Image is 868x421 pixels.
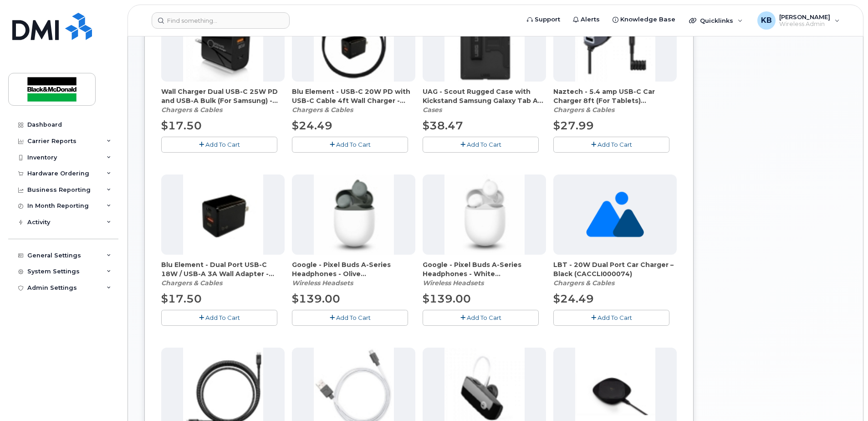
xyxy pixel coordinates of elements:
[779,13,830,21] span: [PERSON_NAME]
[423,292,471,305] span: $139.00
[161,119,202,132] span: $17.50
[183,175,263,255] img: accessory36707.JPG
[292,137,408,153] button: Add To Cart
[336,314,371,321] span: Add To Cart
[553,292,594,305] span: $24.49
[444,1,525,82] img: accessory36986.JPG
[553,279,614,287] em: Chargers & Cables
[553,87,677,105] span: Naztech - 5.4 amp USB-C Car Charger 8ft (For Tablets) (CACCHI000067)
[423,310,539,326] button: Add To Cart
[292,106,353,114] em: Chargers & Cables
[586,175,644,255] img: no_image_found-2caef05468ed5679b831cfe6fc140e25e0c280774317ffc20a367ab7fd17291e.png
[314,175,394,255] img: accessory36787.JPG
[292,260,415,278] span: Google - Pixel Buds A-Series Headphones - Olive (CAHEBE000050)
[761,15,772,26] span: KB
[467,141,501,148] span: Add To Cart
[161,106,222,114] em: Chargers & Cables
[161,292,202,305] span: $17.50
[161,137,277,153] button: Add To Cart
[423,279,484,287] em: Wireless Headsets
[183,1,263,82] img: accessory36907.JPG
[521,10,567,29] a: Support
[292,292,340,305] span: $139.00
[575,1,655,82] img: accessory36556.JPG
[161,310,277,326] button: Add To Cart
[292,119,332,132] span: $24.49
[292,310,408,326] button: Add To Cart
[553,119,594,132] span: $27.99
[467,314,501,321] span: Add To Cart
[292,260,415,288] div: Google - Pixel Buds A-Series Headphones - Olive (CAHEBE000050)
[606,10,682,29] a: Knowledge Base
[553,260,677,288] div: LBT - 20W Dual Port Car Charger – Black (CACCLI000074)
[553,260,677,278] span: LBT - 20W Dual Port Car Charger – Black (CACCLI000074)
[751,11,846,30] div: Kayleen Bakke
[161,260,285,278] span: Blu Element - Dual Port USB-C 18W / USB-A 3A Wall Adapter - Black (Bulk) (CAHCPZ000077)
[152,12,290,29] input: Find something...
[314,1,394,82] img: accessory36347.JPG
[336,141,371,148] span: Add To Cart
[535,15,560,24] span: Support
[444,175,525,255] img: accessory36788.JPG
[292,87,415,114] div: Blu Element - USB-C 20W PD with USB-C Cable 4ft Wall Charger - Black (CAHCPZ000096)
[161,279,222,287] em: Chargers & Cables
[779,21,830,28] span: Wireless Admin
[581,15,600,24] span: Alerts
[423,260,546,278] span: Google - Pixel Buds A-Series Headphones - White (CAHEBE000049)
[161,260,285,288] div: Blu Element - Dual Port USB-C 18W / USB-A 3A Wall Adapter - Black (Bulk) (CAHCPZ000077)
[423,106,442,114] em: Cases
[205,141,240,148] span: Add To Cart
[423,87,546,114] div: UAG - Scout Rugged Case with Kickstand Samsung Galaxy Tab A9+ - Black (CACTBE000128)
[423,119,463,132] span: $38.47
[553,137,669,153] button: Add To Cart
[161,87,285,105] span: Wall Charger Dual USB-C 25W PD and USB-A Bulk (For Samsung) - Black (CAHCBE000093)
[292,87,415,105] span: Blu Element - USB-C 20W PD with USB-C Cable 4ft Wall Charger - Black (CAHCPZ000096)
[567,10,606,29] a: Alerts
[620,15,675,24] span: Knowledge Base
[597,141,632,148] span: Add To Cart
[553,87,677,114] div: Naztech - 5.4 amp USB-C Car Charger 8ft (For Tablets) (CACCHI000067)
[423,137,539,153] button: Add To Cart
[683,11,749,30] div: Quicklinks
[423,87,546,105] span: UAG - Scout Rugged Case with Kickstand Samsung Galaxy Tab A9+ - Black (CACTBE000128)
[553,106,614,114] em: Chargers & Cables
[700,17,733,24] span: Quicklinks
[597,314,632,321] span: Add To Cart
[423,260,546,288] div: Google - Pixel Buds A-Series Headphones - White (CAHEBE000049)
[161,87,285,114] div: Wall Charger Dual USB-C 25W PD and USB-A Bulk (For Samsung) - Black (CAHCBE000093)
[553,310,669,326] button: Add To Cart
[205,314,240,321] span: Add To Cart
[292,279,353,287] em: Wireless Headsets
